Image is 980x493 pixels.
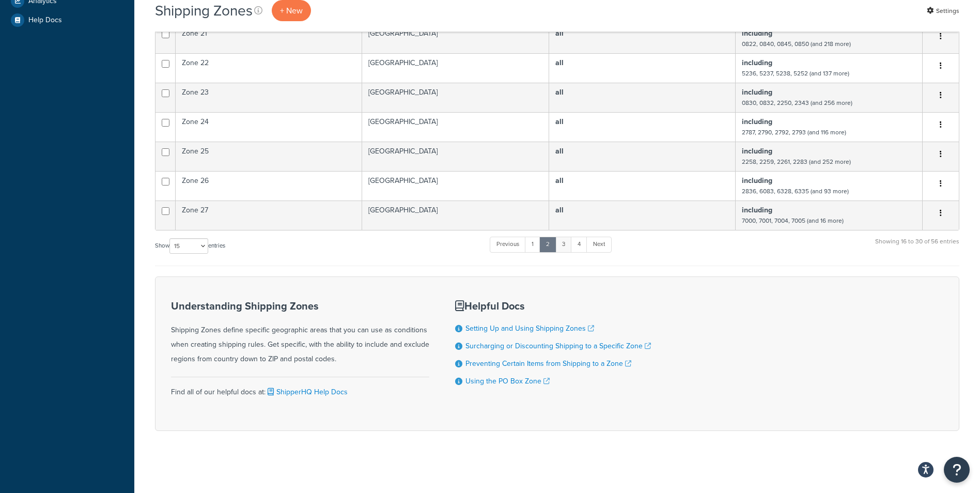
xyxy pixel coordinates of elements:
small: 2258, 2259, 2261, 2283 (and 252 more) [742,157,851,166]
b: including [742,57,772,68]
h3: Helpful Docs [455,300,651,312]
td: [GEOGRAPHIC_DATA] [362,171,549,201]
td: Zone 27 [176,201,362,230]
a: 4 [571,237,587,252]
h3: Understanding Shipping Zones [171,300,429,312]
small: 2836, 6083, 6328, 6335 (and 93 more) [742,187,849,196]
b: all [555,87,564,98]
a: Previous [490,237,526,252]
b: including [742,146,772,157]
b: including [742,28,772,39]
div: Shipping Zones define specific geographic areas that you can use as conditions when creating ship... [171,300,429,366]
small: 0822, 0840, 0845, 0850 (and 218 more) [742,39,851,49]
b: including [742,175,772,186]
td: [GEOGRAPHIC_DATA] [362,24,549,53]
a: Using the PO Box Zone [465,376,550,387]
b: all [555,57,564,68]
b: all [555,116,564,127]
td: Zone 25 [176,142,362,171]
button: Open Resource Center [944,457,970,483]
a: Settings [927,4,959,18]
td: [GEOGRAPHIC_DATA] [362,53,549,83]
td: Zone 23 [176,83,362,112]
small: 2787, 2790, 2792, 2793 (and 116 more) [742,128,846,137]
b: all [555,28,564,39]
b: all [555,146,564,157]
td: Zone 24 [176,112,362,142]
td: Zone 26 [176,171,362,201]
td: Zone 22 [176,53,362,83]
td: Zone 21 [176,24,362,53]
a: Help Docs [8,11,127,29]
b: including [742,87,772,98]
h1: Shipping Zones [155,1,253,21]
b: including [742,205,772,215]
a: 3 [555,237,572,252]
label: Show entries [155,238,225,254]
a: Setting Up and Using Shipping Zones [465,323,594,334]
a: Surcharging or Discounting Shipping to a Specific Zone [465,341,651,351]
a: 2 [539,237,556,252]
small: 0830, 0832, 2250, 2343 (and 256 more) [742,98,852,107]
b: including [742,116,772,127]
td: [GEOGRAPHIC_DATA] [362,201,549,230]
a: Next [586,237,612,252]
div: Showing 16 to 30 of 56 entries [875,236,959,258]
a: Preventing Certain Items from Shipping to a Zone [465,358,631,369]
small: 5236, 5237, 5238, 5252 (and 137 more) [742,69,849,78]
td: [GEOGRAPHIC_DATA] [362,112,549,142]
b: all [555,175,564,186]
small: 7000, 7001, 7004, 7005 (and 16 more) [742,216,844,225]
a: ShipperHQ Help Docs [266,387,348,397]
span: Help Docs [28,16,62,25]
td: [GEOGRAPHIC_DATA] [362,142,549,171]
td: [GEOGRAPHIC_DATA] [362,83,549,112]
b: all [555,205,564,215]
div: Find all of our helpful docs at: [171,377,429,399]
a: 1 [525,237,540,252]
select: Showentries [169,238,208,254]
span: + New [280,5,303,17]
